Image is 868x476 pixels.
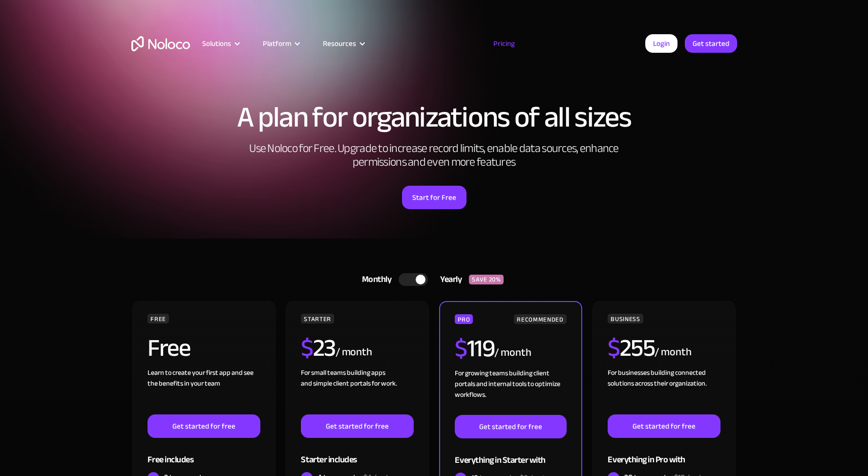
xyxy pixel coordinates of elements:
span: $ [301,325,313,371]
div: Platform [263,37,291,50]
div: Platform [251,37,311,50]
div: For businesses building connected solutions across their organization. ‍ [608,368,720,414]
div: / month [655,345,691,360]
div: Monthly [350,272,399,287]
a: Get started [685,34,737,53]
a: home [131,36,190,51]
a: Pricing [481,37,527,50]
h2: 23 [301,336,336,360]
div: Solutions [190,37,251,50]
div: FREE [148,314,169,324]
span: $ [608,325,620,371]
span: $ [455,325,467,371]
h2: Free [148,336,190,360]
div: For small teams building apps and simple client portals for work. ‍ [301,368,413,414]
a: Get started for free [608,414,720,438]
a: Start for Free [402,186,466,209]
div: Resources [311,37,376,50]
h2: 255 [608,336,655,360]
a: Get started for free [148,414,260,438]
div: Free includes [148,438,260,470]
div: Starter includes [301,438,413,470]
div: BUSINESS [608,314,643,324]
h1: A plan for organizations of all sizes [131,103,737,132]
div: SAVE 20% [469,275,504,284]
div: Yearly [428,272,469,287]
h2: 119 [455,336,494,361]
div: RECOMMENDED [514,314,566,324]
div: Resources [323,37,356,50]
div: Everything in Pro with [608,438,720,470]
div: Everything in Starter with [455,438,566,470]
div: / month [336,345,372,360]
a: Login [645,34,677,53]
div: PRO [455,314,473,324]
div: / month [494,345,531,361]
div: Learn to create your first app and see the benefits in your team ‍ [148,368,260,414]
h2: Use Noloco for Free. Upgrade to increase record limits, enable data sources, enhance permissions ... [239,142,630,169]
div: Solutions [202,37,231,50]
div: For growing teams building client portals and internal tools to optimize workflows. [455,368,566,415]
div: STARTER [301,314,334,324]
a: Get started for free [455,415,566,438]
a: Get started for free [301,414,413,438]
